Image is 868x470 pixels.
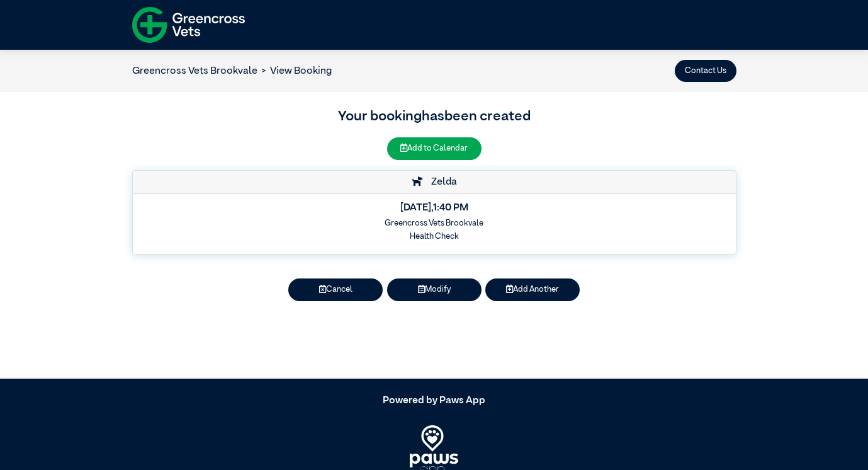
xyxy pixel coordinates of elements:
[387,137,482,159] button: Add to Calendar
[132,64,332,79] nav: breadcrumb
[132,395,736,407] h5: Powered by Paws App
[140,232,727,241] h6: Health Check
[132,106,736,128] h3: Your booking has been created
[132,66,257,76] a: Greencross Vets Brookvale
[257,64,332,79] li: View Booking
[140,202,727,214] h5: [DATE] , 1:40 PM
[132,3,245,47] img: f-logo
[425,177,457,187] span: Zelda
[387,278,482,301] button: Modify
[675,60,736,82] button: Contact Us
[288,278,383,301] button: Cancel
[140,219,727,228] h6: Greencross Vets Brookvale
[485,278,580,301] button: Add Another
